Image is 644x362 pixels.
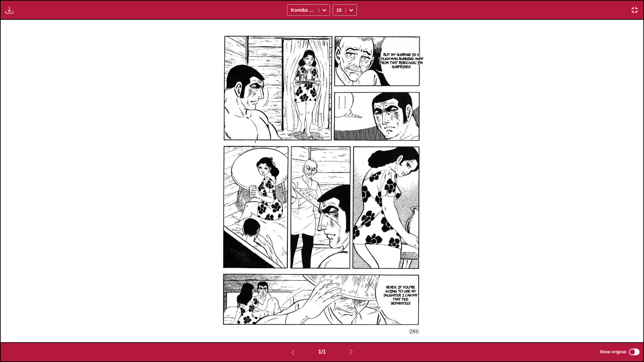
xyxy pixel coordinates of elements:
[347,348,355,356] img: Next page
[213,20,431,342] img: Manga Panel
[382,283,420,306] p: Heheh... If you're going to use my daughter, I can pay that fee separately.
[377,51,426,70] p: But my husband is a tough man, running away from that birdcage! I'm surprised.
[318,349,326,355] span: 1 / 1
[600,350,626,354] span: Show original
[289,349,297,357] img: Previous page
[629,349,640,355] input: Show original
[5,6,13,14] img: Download translated images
